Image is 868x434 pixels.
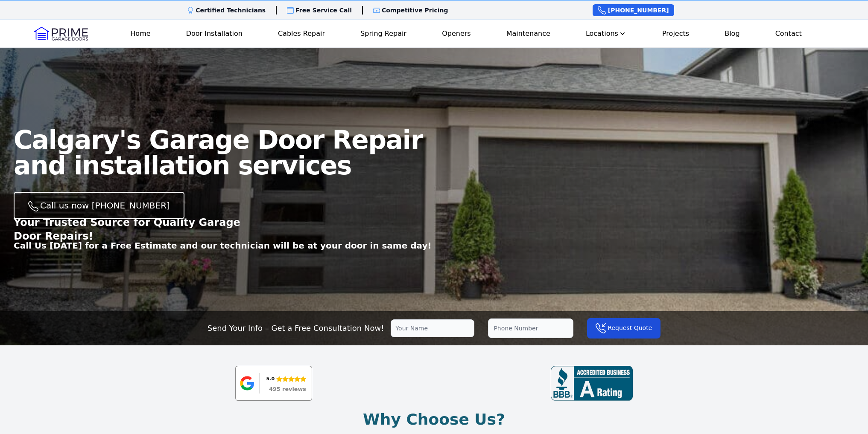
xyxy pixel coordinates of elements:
[266,374,306,384] div: Rating: 5.0 out of 5
[14,216,260,243] p: Your Trusted Source for Quality Garage Door Repairs!
[438,25,474,42] a: Openers
[488,318,573,338] input: Phone Number
[196,6,266,14] p: Certified Technicians
[659,25,693,42] a: Projects
[269,387,306,392] div: 495 reviews
[391,319,474,337] input: Your Name
[587,318,660,339] button: Request Quote
[275,25,328,42] a: Cables Repair
[582,25,630,42] button: Locations
[266,374,275,384] div: 5.0
[183,25,246,42] a: Door Installation
[34,27,88,41] img: Logo
[14,192,184,219] a: Call us now [PHONE_NUMBER]
[593,4,674,16] a: [PHONE_NUMBER]
[503,25,554,42] a: Maintenance
[14,240,432,252] p: Call Us [DATE] for a Free Estimate and our technician will be at your door in same day!
[127,25,154,42] a: Home
[14,125,423,180] span: Calgary's Garage Door Repair and installation services
[772,25,805,42] a: Contact
[382,6,448,14] p: Competitive Pricing
[357,25,410,42] a: Spring Repair
[295,6,352,14] p: Free Service Call
[208,322,384,334] p: Send Your Info – Get a Free Consultation Now!
[721,25,743,42] a: Blog
[363,411,505,428] h2: Why Choose Us?
[551,366,633,401] img: BBB-review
